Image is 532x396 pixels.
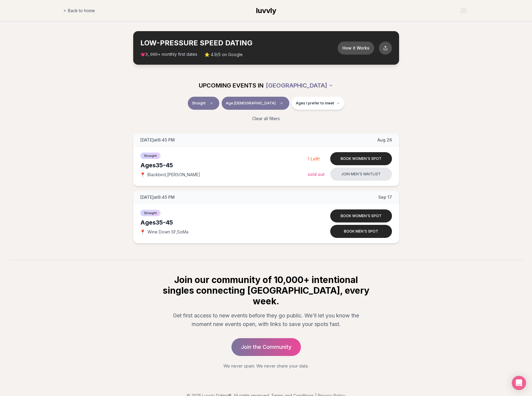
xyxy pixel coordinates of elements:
span: 3,000 [145,52,158,57]
p: Get first access to new events before they go public. We'll let you know the moment new events op... [166,311,366,329]
span: Clear age [278,100,285,107]
span: Sep 17 [378,194,392,200]
span: Straight [140,210,161,216]
span: Back to home [68,8,95,14]
button: Book men's spot [330,225,392,238]
span: Age [DEMOGRAPHIC_DATA] [226,101,276,106]
div: Ages 35-45 [140,218,308,227]
button: StraightClear event type filter [188,97,219,110]
span: Blackbird , [PERSON_NAME] [147,172,200,178]
span: Straight [192,101,206,106]
span: Aug 26 [377,137,392,143]
a: Back to home [63,5,95,17]
div: Ages 35-45 [140,161,308,169]
button: How it Works [338,42,374,55]
a: Join the Community [231,338,301,356]
span: luvvly [256,6,276,15]
span: [DATE] at 6:45 PM [140,194,175,200]
button: Age [DEMOGRAPHIC_DATA]Clear age [222,97,289,110]
span: 💗 + monthly first dates [140,51,197,58]
button: Open menu [458,6,469,15]
span: [DATE] at 6:45 PM [140,137,175,143]
span: 📍 [140,230,145,234]
span: Ages I prefer to meet [296,101,334,106]
div: Open Intercom Messenger [512,376,526,390]
span: Sold Out [308,172,325,177]
button: Join men's waitlist [330,168,392,181]
span: Clear event type filter [208,100,215,107]
button: Ages I prefer to meet [292,97,344,110]
span: Wine Down SF , SoMa [147,229,188,235]
h2: Join our community of 10,000+ intentional singles connecting [GEOGRAPHIC_DATA], every week. [162,274,371,306]
span: 1 Left! [308,156,320,161]
p: We never spam. We never share your data. [162,363,371,369]
span: ⭐ 4.9/5 on Google [204,52,243,58]
span: 📍 [140,172,145,177]
button: Clear all filters [249,112,283,125]
button: Book women's spot [330,209,392,222]
button: Book women's spot [330,152,392,165]
span: UPCOMING EVENTS IN [199,81,263,90]
a: luvvly [256,6,276,15]
button: [GEOGRAPHIC_DATA] [266,79,333,92]
span: Straight [140,152,161,159]
h2: LOW-PRESSURE SPEED DATING [140,38,338,48]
